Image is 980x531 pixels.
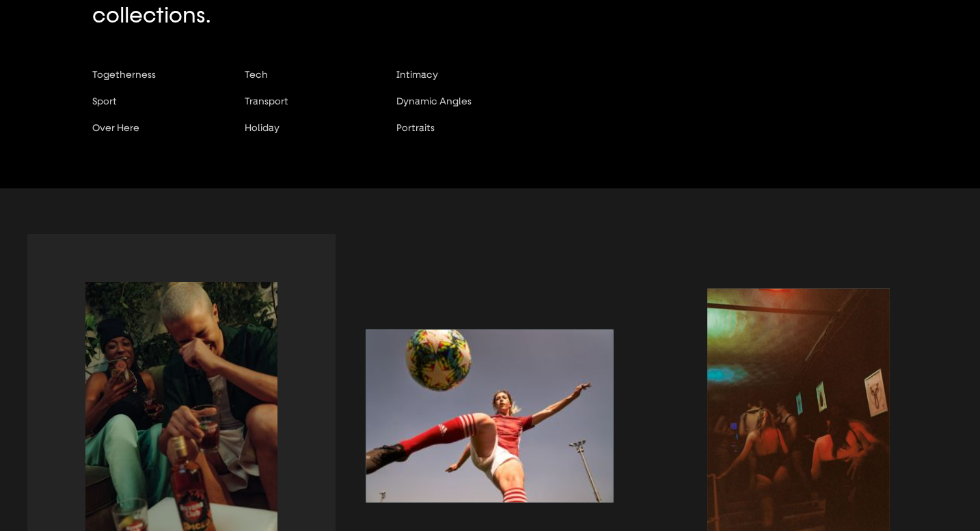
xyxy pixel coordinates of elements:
[92,69,156,80] span: Togetherness
[396,96,502,122] button: Dynamic Angles
[396,69,438,80] span: Intimacy
[245,69,367,96] button: Tech
[245,96,367,122] button: Transport
[245,69,268,80] span: Tech
[245,122,367,149] button: Holiday
[92,122,139,133] span: Over Here
[92,96,215,122] button: Sport
[92,96,117,106] span: Sport
[396,122,435,133] span: Portraits
[396,122,502,149] button: Portraits
[245,96,288,106] span: Transport
[92,69,215,96] button: Togetherness
[245,122,280,133] span: Holiday
[92,122,215,149] button: Over Here
[396,96,472,106] span: Dynamic Angles
[396,69,502,96] button: Intimacy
